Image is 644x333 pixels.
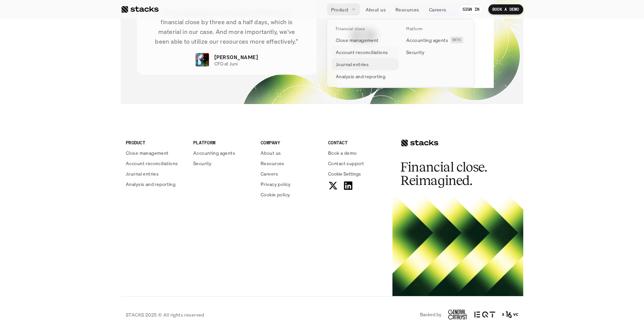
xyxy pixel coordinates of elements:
p: Product [331,6,349,13]
a: Close management [332,34,399,46]
a: BOOK A DEMO [488,4,523,14]
p: PRODUCT [126,139,185,146]
p: CFO at Juni [214,61,238,67]
p: Careers [429,6,446,13]
p: Analysis and reporting [126,181,175,188]
p: Journal entries [336,61,369,68]
p: Analysis and reporting [336,73,385,80]
a: SIGN IN [459,4,484,14]
p: Financial close [336,27,365,31]
a: Resources [391,3,423,15]
a: Privacy policy [261,181,320,188]
a: Cookie policy [261,191,320,198]
p: PLATFORM [193,139,253,146]
span: Cookie Settings [328,170,361,177]
p: Accounting agents [193,149,235,156]
a: Careers [261,170,320,177]
p: BOOK A DEMO [492,7,519,12]
p: Accounting agents [406,37,448,44]
a: Privacy Policy [79,128,109,133]
p: [PERSON_NAME] [214,53,258,61]
p: CONTACT [328,139,387,146]
a: Security [402,46,469,58]
button: Cookie Trigger [328,170,361,177]
a: Security [193,160,253,167]
p: Close management [126,149,169,156]
p: SIGN IN [463,7,480,12]
a: About us [261,149,320,156]
p: Careers [261,170,278,177]
a: Contact support [328,160,387,167]
p: Journal entries [126,170,159,177]
p: Resources [395,6,419,13]
a: Journal entries [332,58,399,70]
p: Security [193,160,211,167]
p: About us [261,149,281,156]
a: Account reconciliations [332,46,399,58]
a: Accounting agents [193,149,253,156]
a: Journal entries [126,170,185,177]
a: Close management [126,149,185,156]
p: Account reconciliations [336,49,388,56]
p: Security [406,49,424,56]
a: Book a demo [328,149,387,156]
p: “Since using Stacks, we've reduced the time to financial close by three and a half days, which is... [147,8,307,46]
p: Contact support [328,160,364,167]
p: Resources [261,160,284,167]
a: Careers [425,3,450,15]
p: Privacy policy [261,181,291,188]
a: Accounting agentsBETA [402,34,469,46]
a: Analysis and reporting [126,181,185,188]
p: Account reconciliations [126,160,178,167]
p: COMPANY [261,139,320,146]
h2: Financial close. Reimagined. [400,160,501,187]
p: Backed by [420,312,441,318]
a: About us [362,3,390,15]
a: Analysis and reporting [332,70,399,82]
p: Platform [406,27,423,31]
a: Resources [261,160,320,167]
h2: BETA [452,38,461,42]
p: Close management [336,37,379,44]
a: Account reconciliations [126,160,185,167]
p: Book a demo [328,149,357,156]
p: STACKS 2025 © All rights reserved [126,311,204,318]
p: Cookie policy [261,191,290,198]
p: About us [366,6,386,13]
